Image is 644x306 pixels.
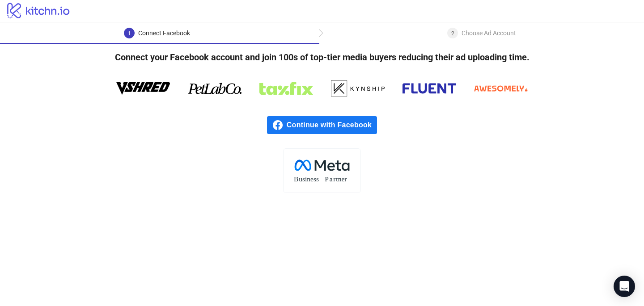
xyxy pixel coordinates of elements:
[128,30,131,37] span: 1
[462,28,516,38] div: Choose Ad Account
[330,175,333,183] tspan: a
[333,175,336,183] tspan: r
[138,28,190,38] div: Connect Facebook
[451,30,454,37] span: 2
[287,116,377,134] span: Continue with Facebook
[614,276,635,297] div: Open Intercom Messenger
[267,116,377,134] a: Continue with Facebook
[336,175,347,183] tspan: tner
[325,175,329,183] tspan: P
[299,175,319,183] tspan: usiness
[101,44,544,71] h4: Connect your Facebook account and join 100s of top-tier media buyers reducing their ad uploading ...
[294,175,298,183] tspan: B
